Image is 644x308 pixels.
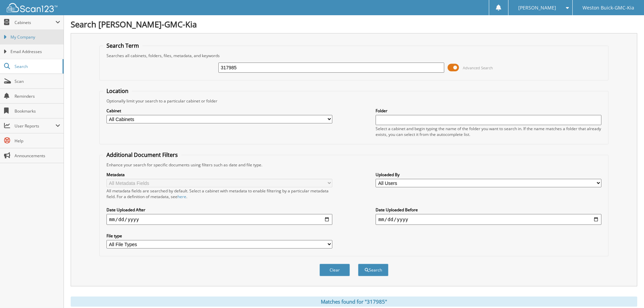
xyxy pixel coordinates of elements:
span: [PERSON_NAME] [518,6,556,10]
label: Cabinet [106,108,332,114]
legend: Additional Document Filters [103,151,181,159]
span: Help [15,138,60,144]
span: Advanced Search [463,65,493,70]
label: Date Uploaded Before [376,207,601,213]
label: File type [106,233,332,239]
iframe: Chat Widget [610,276,644,308]
input: end [376,214,601,225]
button: Search [358,264,388,276]
span: Scan [15,78,60,84]
label: Date Uploaded After [106,207,332,213]
div: Searches all cabinets, folders, files, metadata, and keywords [103,53,605,58]
span: Announcements [15,153,60,159]
span: My Company [10,34,60,40]
h1: Search [PERSON_NAME]-GMC-Kia [71,19,637,30]
div: Optionally limit your search to a particular cabinet or folder [103,98,605,104]
div: Enhance your search for specific documents using filters such as date and file type. [103,162,605,168]
span: Reminders [15,93,60,99]
div: All metadata fields are searched by default. Select a cabinet with metadata to enable filtering b... [106,188,332,199]
span: Bookmarks [15,108,60,114]
a: here [177,194,186,199]
div: Matches found for "317985" [71,297,637,307]
img: scan123-logo-white.svg [7,3,57,12]
span: Cabinets [15,20,55,25]
legend: Search Term [103,42,142,49]
span: Search [15,64,59,69]
label: Folder [376,108,601,114]
span: Email Addresses [10,49,60,55]
div: Select a cabinet and begin typing the name of the folder you want to search in. If the name match... [376,126,601,137]
legend: Location [103,87,132,95]
button: Clear [319,264,350,276]
span: Weston Buick-GMC-Kia [582,6,634,10]
input: start [106,214,332,225]
label: Metadata [106,172,332,177]
label: Uploaded By [376,172,601,177]
span: User Reports [15,123,55,129]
